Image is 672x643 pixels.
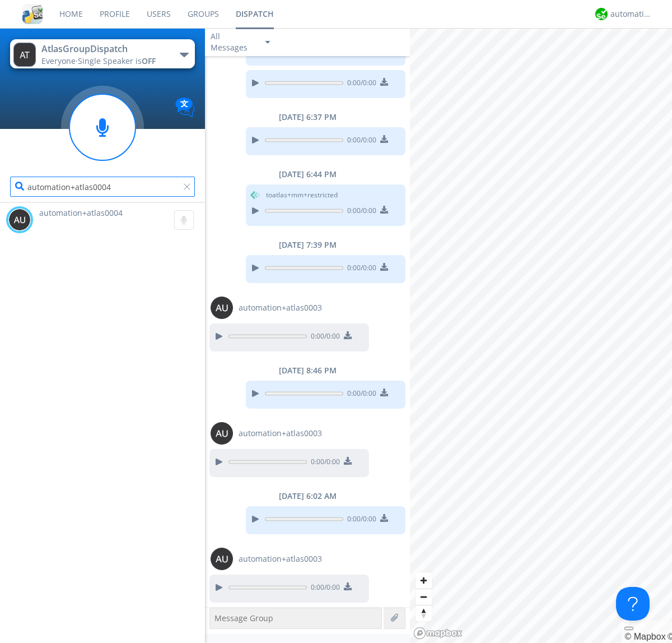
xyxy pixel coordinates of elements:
img: download media button [380,388,388,396]
img: 373638.png [211,548,233,570]
span: to atlas+mm+restricted [266,190,338,200]
img: download media button [380,206,388,214]
button: Reset bearing to north [416,605,432,621]
div: [DATE] 7:39 PM [205,239,410,251]
div: [DATE] 6:02 AM [205,491,410,502]
span: OFF [142,55,156,66]
span: 0:00 / 0:00 [343,206,376,218]
a: Mapbox logo [413,627,463,640]
img: download media button [380,514,388,522]
button: Zoom in [416,572,432,589]
span: 0:00 / 0:00 [343,514,376,526]
span: Single Speaker is [78,55,156,66]
div: Everyone · [41,55,167,67]
span: automation+atlas0004 [39,207,123,218]
div: [DATE] 6:44 PM [205,169,410,180]
button: Toggle attribution [624,627,633,630]
img: 373638.png [8,209,31,231]
button: AtlasGroupDispatchEveryone·Single Speaker isOFF [10,39,194,68]
span: 0:00 / 0:00 [343,263,376,275]
img: 373638.png [211,297,233,319]
div: AtlasGroupDispatch [41,43,167,55]
img: download media button [380,263,388,271]
img: download media button [344,457,352,465]
img: download media button [380,135,388,143]
a: Mapbox [624,632,665,641]
span: 0:00 / 0:00 [307,331,340,344]
div: automation+atlas [610,8,652,20]
img: download media button [344,582,352,590]
img: 373638.png [13,43,36,67]
img: download media button [344,331,352,339]
span: 0:00 / 0:00 [307,457,340,469]
span: 0:00 / 0:00 [343,78,376,90]
img: cddb5a64eb264b2086981ab96f4c1ba7 [22,4,43,24]
span: 0:00 / 0:00 [307,582,340,595]
span: 0:00 / 0:00 [343,135,376,147]
span: Zoom out [416,589,432,605]
span: automation+atlas0003 [239,428,322,439]
img: Translation enabled [175,98,195,117]
span: automation+atlas0003 [239,302,322,313]
img: caret-down-sm.svg [265,41,270,44]
div: All Messages [211,31,255,53]
span: 0:00 / 0:00 [343,388,376,401]
iframe: Toggle Customer Support [616,587,650,621]
span: automation+atlas0003 [239,553,322,565]
img: d2d01cd9b4174d08988066c6d424eccd [595,8,608,20]
span: Reset bearing to north [416,605,432,621]
input: Search users [10,177,194,197]
img: 373638.png [211,422,233,445]
div: [DATE] 6:37 PM [205,112,410,123]
div: [DATE] 8:46 PM [205,365,410,376]
button: Zoom out [416,589,432,605]
img: download media button [380,78,388,86]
